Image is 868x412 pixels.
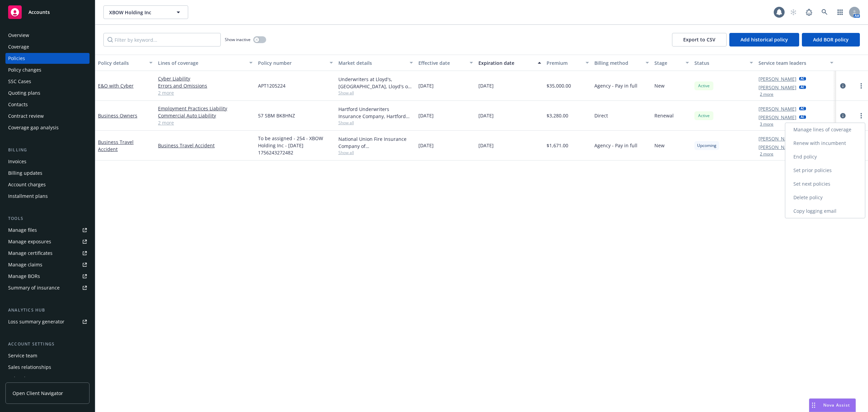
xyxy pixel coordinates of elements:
div: Summary of insurance [8,282,60,293]
span: Show all [338,90,413,96]
a: [PERSON_NAME] [758,84,796,91]
button: Nova Assist [809,398,856,412]
div: Manage exposures [8,236,51,247]
a: Set prior policies [785,164,865,177]
a: Delete policy [785,191,865,204]
a: [PERSON_NAME] [758,105,796,112]
span: New [654,82,665,89]
a: 2 more [158,89,253,96]
div: Manage files [8,225,37,236]
span: [DATE] [478,142,494,149]
a: SSC Cases [5,76,90,87]
a: Copy logging email [785,204,865,218]
div: Policy details [98,59,145,67]
button: 2 more [760,92,773,96]
button: 2 more [760,152,773,156]
span: Upcoming [697,143,716,149]
span: $1,671.00 [547,142,568,149]
a: Installment plans [5,191,90,202]
a: Switch app [833,5,847,19]
div: Manage BORs [8,271,40,282]
a: Manage claims [5,259,90,270]
span: Show inactive [225,37,251,42]
button: Policy number [255,55,335,71]
span: Add BOR policy [813,36,849,43]
span: Show all [338,150,413,155]
button: Status [692,55,756,71]
div: SSC Cases [8,76,31,87]
a: Related accounts [5,373,90,384]
a: [PERSON_NAME] [758,135,796,142]
div: Contacts [8,99,28,110]
span: [DATE] [418,82,434,89]
span: Agency - Pay in full [594,142,637,149]
button: Add historical policy [729,33,799,46]
a: Renew with incumbent [785,136,865,150]
div: Expiration date [478,59,534,67]
a: Sales relationships [5,362,90,373]
div: Policies [8,53,25,64]
span: $3,280.00 [547,112,568,119]
a: Start snowing [787,5,800,19]
a: Policy changes [5,64,90,75]
span: Accounts [28,10,50,15]
a: Contract review [5,111,90,121]
div: Loss summary generator [8,316,64,327]
a: Search [818,5,831,19]
a: Set next policies [785,177,865,191]
div: Billing updates [8,168,42,179]
a: Report a Bug [802,5,816,19]
button: Export to CSV [672,33,727,46]
span: Add historical policy [741,36,788,43]
a: Quoting plans [5,88,90,98]
button: Stage [652,55,692,71]
a: Manage exposures [5,236,90,247]
div: Policy number [258,59,325,67]
span: [DATE] [418,142,434,149]
a: circleInformation [839,112,847,120]
div: Underwriters at Lloyd's, [GEOGRAPHIC_DATA], Lloyd's of [GEOGRAPHIC_DATA], Ambridge Partners LLC, ... [338,76,413,90]
a: Invoices [5,156,90,167]
div: Account settings [5,341,90,348]
span: XBOW Holding Inc [109,9,168,16]
span: $35,000.00 [547,82,571,89]
span: [DATE] [478,82,494,89]
span: Direct [594,112,608,119]
span: Active [697,83,711,89]
span: [DATE] [478,112,494,119]
button: XBOW Holding Inc [103,5,188,19]
a: Billing updates [5,168,90,179]
span: APT1205224 [258,82,285,89]
a: Business Owners [98,112,137,119]
div: Coverage gap analysis [8,122,59,133]
a: Cyber Liability [158,75,253,82]
a: Summary of insurance [5,282,90,293]
button: Expiration date [476,55,544,71]
div: Billing method [594,59,642,67]
span: [DATE] [418,112,434,119]
button: Market details [336,55,416,71]
a: Errors and Omissions [158,82,253,89]
div: Installment plans [8,191,48,202]
div: Service team [8,350,37,361]
a: Account charges [5,179,90,190]
span: To be assigned - 254 - XBOW Holding Inc - [DATE] 1756243272482 [258,135,333,156]
div: Sales relationships [8,362,51,373]
button: Add BOR policy [802,33,860,46]
a: circleInformation [839,82,847,90]
div: Related accounts [8,373,47,384]
button: Service team leaders [756,55,836,71]
a: Contacts [5,99,90,110]
a: [PERSON_NAME] [758,144,796,151]
span: New [654,142,665,149]
a: Coverage gap analysis [5,122,90,133]
div: Billing [5,147,90,153]
div: Manage certificates [8,248,53,259]
a: Manage lines of coverage [785,123,865,136]
span: Show all [338,120,413,126]
a: Manage BORs [5,271,90,282]
span: Active [697,113,711,119]
div: Overview [8,30,29,41]
div: Policy changes [8,64,41,75]
div: National Union Fire Insurance Company of [GEOGRAPHIC_DATA], [GEOGRAPHIC_DATA], AIG [338,135,413,150]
